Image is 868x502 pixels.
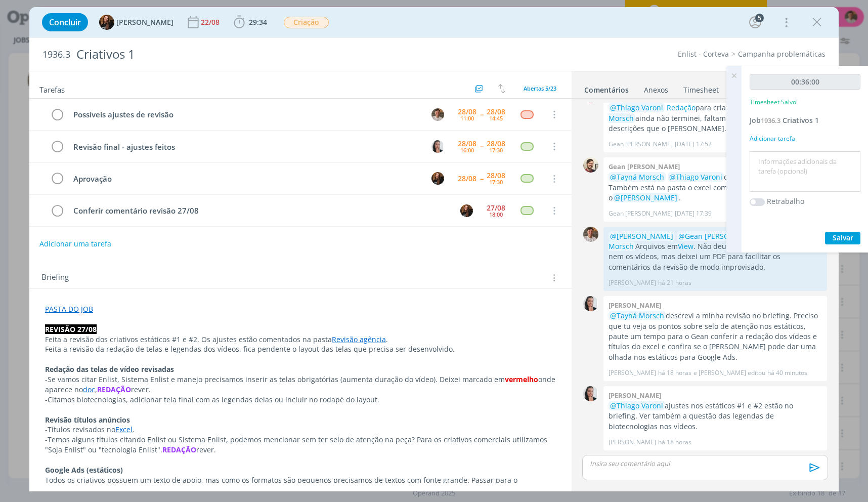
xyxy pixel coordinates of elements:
span: [DATE] 17:52 [675,140,712,149]
div: Aprovação [69,173,422,185]
p: -Se vamos citar Enlist, Sistema Enlist e manejo precisamos inserir as telas obrigatórias (aumenta... [45,374,556,395]
span: @[PERSON_NAME] [614,193,677,202]
img: T [460,204,473,217]
span: Abertas 5/23 [524,85,556,92]
p: Arquivos em . Não deu tempo de fazer o PPT e nem os vídeos, mas deixei um PDF para facilitar os c... [609,231,822,273]
p: Gean [PERSON_NAME] [609,209,673,218]
div: Adicionar tarefa [750,134,860,143]
span: @Thiago Varoni [610,103,663,112]
img: C [583,296,598,311]
span: Briefing [41,271,69,284]
a: Job1936.3Criativos 1 [750,115,819,125]
span: há 40 minutos [767,368,807,378]
span: -- [480,175,483,182]
strong: REDAÇÃO [162,445,196,454]
div: 17:30 [489,147,503,153]
b: Gean [PERSON_NAME] [609,162,680,171]
a: Excel [115,425,133,434]
div: 14:45 [489,115,503,121]
p: Feita a revisão da redação de telas e legendas dos vídeos, fica pendente o layout das telas que p... [45,344,556,354]
a: Timesheet [683,80,719,95]
p: ajustes nos estáticos #1 e #2 estão no briefing. Ver também a questão das legendas de biotecnolog... [609,401,822,432]
button: Adicionar uma tarefa [39,235,112,253]
b: [PERSON_NAME] [609,301,661,310]
p: para criativos estão aqui. ainda não terminei, faltam os dois vídeos e títulos e descrições que o... [609,103,822,134]
p: [PERSON_NAME] [609,368,656,378]
button: Concluir [42,13,88,31]
span: há 18 horas [658,438,691,447]
strong: vermelho [505,374,538,384]
p: -Citamos biotecnologias, adicionar tela final com as legendas delas ou incluir no rodapé do layout. [45,395,556,405]
button: Criação [283,16,329,29]
span: e [PERSON_NAME] editou [693,368,765,378]
div: 16:00 [460,147,474,153]
p: Gean [PERSON_NAME] [609,140,673,149]
div: 28/08 [487,140,505,147]
span: há 18 horas [658,368,691,378]
button: T [459,203,474,218]
button: T[PERSON_NAME] [99,15,173,30]
div: 27/08 [487,204,505,212]
span: @Thiago Varoni [610,401,663,410]
span: 1936.3 [761,116,780,125]
p: Feita a revisão dos criativos estáticos #1 e #2. Os ajustes estão comentados na pasta . [45,334,556,345]
span: Tarefas [39,82,65,95]
button: 5 [747,14,763,30]
span: @Tayná Morsch [609,231,793,251]
span: Concluir [49,18,81,26]
p: o resto da redação no . Também está na pasta o excel com títulos e descrições para o . [609,172,822,203]
div: 5 [755,14,764,22]
span: @Tayná Morsch [610,311,664,320]
a: PASTA DO JOB [45,304,93,314]
span: Criação [284,17,329,28]
img: arrow-down-up.svg [498,84,505,93]
span: Salvar [833,233,853,242]
div: 28/08 [458,175,476,182]
div: dialog [29,7,839,491]
button: T [430,107,445,122]
a: View [678,241,693,251]
button: C [430,139,445,154]
label: Retrabalho [767,196,804,206]
img: T [431,172,444,185]
a: Revisão agência [332,334,386,344]
div: Criativos 1 [72,42,495,67]
a: Campanha problemáticas [738,49,826,59]
span: [PERSON_NAME] [116,19,173,26]
strong: REDAÇÃO [97,385,131,394]
div: Revisão final - ajustes feitos [69,141,422,153]
div: 11:00 [460,115,474,121]
span: há 21 horas [658,278,691,287]
div: 28/08 [458,108,476,115]
span: -- [480,143,483,150]
img: T [99,15,114,30]
p: [PERSON_NAME] [609,438,656,447]
img: T [431,108,444,121]
span: -- [480,111,483,118]
span: rever. [196,445,216,454]
span: Criativos 1 [783,115,819,125]
p: Timesheet Salvo! [750,98,798,107]
strong: REVISÃO 27/08 [45,324,97,334]
a: doc [83,385,95,394]
a: Enlist - Corteva [678,49,729,59]
img: C [431,140,444,153]
span: @Tayná Morsch [610,172,664,182]
span: @Gean [PERSON_NAME] [678,231,761,241]
p: descrevi a minha revisão no briefing. Preciso que tu veja os pontos sobre selo de atenção nos est... [609,311,822,362]
span: @[PERSON_NAME] [610,231,673,241]
span: @Thiago Varoni [669,172,722,182]
p: -Temos alguns títulos citando Enlist ou Sistema Enlist, podemos mencionar sem ter selo de atenção... [45,435,556,455]
a: Redação [667,103,696,112]
div: 22/08 [201,19,222,26]
strong: Revisão títulos anúncios [45,415,130,425]
span: [DATE] 17:39 [675,209,712,218]
span: 1936.3 [42,49,70,60]
div: Conferir comentário revisão 27/08 [69,204,451,217]
a: Comentários [584,80,629,95]
div: 28/08 [458,140,476,147]
div: 28/08 [487,108,505,115]
div: 17:30 [489,179,503,185]
img: T [583,227,598,242]
img: C [583,386,598,401]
